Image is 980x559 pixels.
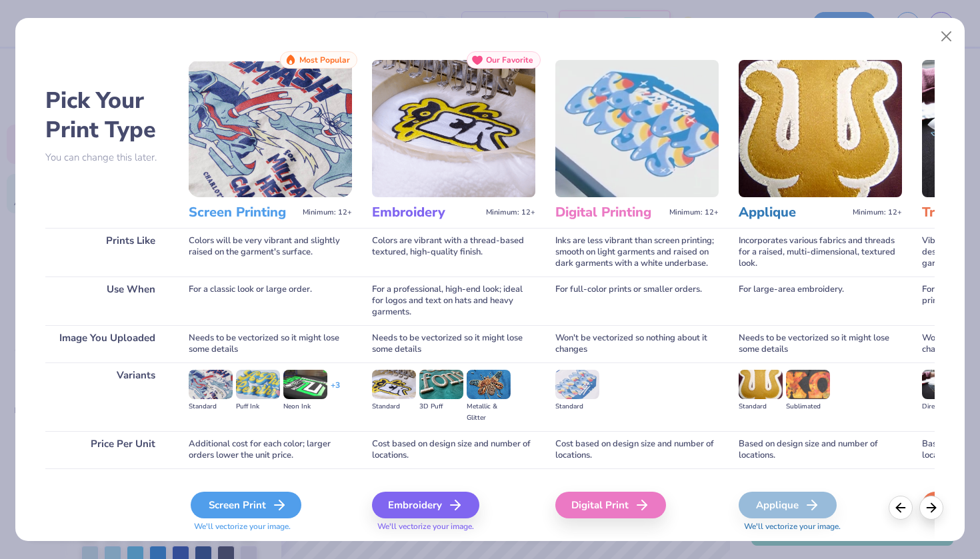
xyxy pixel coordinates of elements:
[45,325,169,362] div: Image You Uploaded
[486,208,535,217] span: Minimum: 12+
[372,228,535,277] div: Colors are vibrant with a thread-based textured, high-quality finish.
[45,228,169,277] div: Prints Like
[555,204,664,221] h3: Digital Printing
[45,362,169,431] div: Variants
[555,492,666,518] div: Digital Print
[486,55,533,65] span: Our Favorite
[303,208,352,217] span: Minimum: 12+
[191,492,301,518] div: Screen Print
[283,370,327,399] img: Neon Ink
[236,370,280,399] img: Puff Ink
[739,431,902,468] div: Based on design size and number of locations.
[189,401,233,412] div: Standard
[372,492,479,518] div: Embroidery
[739,277,902,325] div: For large-area embroidery.
[372,277,535,325] div: For a professional, high-end look; ideal for logos and text on hats and heavy garments.
[555,401,599,412] div: Standard
[934,24,959,49] button: Close
[283,401,327,412] div: Neon Ink
[189,431,352,468] div: Additional cost for each color; larger orders lower the unit price.
[555,325,719,362] div: Won't be vectorized so nothing about it changes
[669,208,719,217] span: Minimum: 12+
[853,208,902,217] span: Minimum: 12+
[739,401,783,412] div: Standard
[189,60,352,197] img: Screen Printing
[372,60,535,197] img: Embroidery
[372,401,416,412] div: Standard
[739,370,783,399] img: Standard
[555,431,719,468] div: Cost based on design size and number of locations.
[45,86,169,145] h2: Pick Your Print Type
[189,521,352,532] span: We'll vectorize your image.
[419,370,463,399] img: 3D Puff
[467,401,511,424] div: Metallic & Glitter
[739,228,902,277] div: Incorporates various fabrics and threads for a raised, multi-dimensional, textured look.
[786,401,830,412] div: Sublimated
[739,60,902,197] img: Applique
[189,370,233,399] img: Standard
[45,152,169,163] p: You can change this later.
[189,228,352,277] div: Colors will be very vibrant and slightly raised on the garment's surface.
[372,521,535,532] span: We'll vectorize your image.
[45,431,169,468] div: Price Per Unit
[189,325,352,362] div: Needs to be vectorized so it might lose some details
[372,325,535,362] div: Needs to be vectorized so it might lose some details
[555,370,599,399] img: Standard
[372,370,416,399] img: Standard
[739,204,847,221] h3: Applique
[739,325,902,362] div: Needs to be vectorized so it might lose some details
[419,401,463,412] div: 3D Puff
[331,380,340,402] div: + 3
[372,204,481,221] h3: Embroidery
[555,228,719,277] div: Inks are less vibrant than screen printing; smooth on light garments and raised on dark garments ...
[922,370,966,399] img: Direct-to-film
[467,370,511,399] img: Metallic & Glitter
[555,277,719,325] div: For full-color prints or smaller orders.
[922,401,966,412] div: Direct-to-film
[786,370,830,399] img: Sublimated
[189,277,352,325] div: For a classic look or large order.
[739,492,837,518] div: Applique
[372,431,535,468] div: Cost based on design size and number of locations.
[189,204,297,221] h3: Screen Printing
[739,521,902,532] span: We'll vectorize your image.
[555,60,719,197] img: Digital Printing
[236,401,280,412] div: Puff Ink
[45,277,169,325] div: Use When
[299,55,350,65] span: Most Popular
